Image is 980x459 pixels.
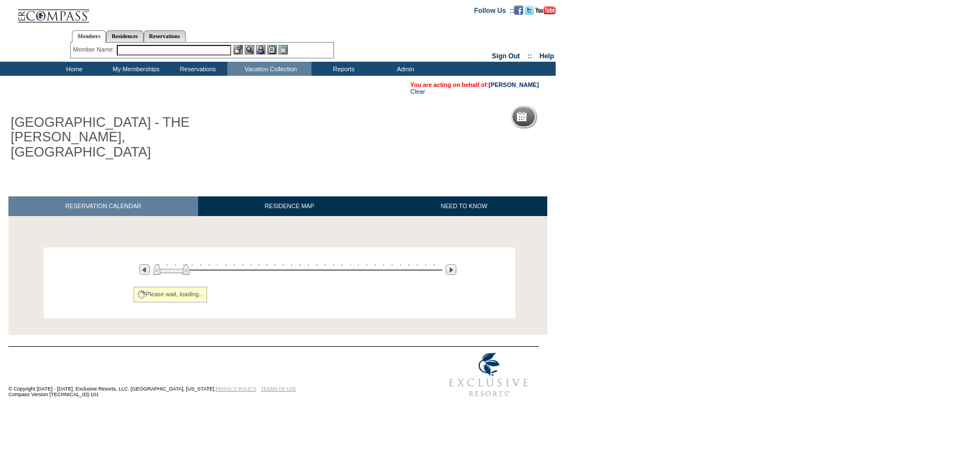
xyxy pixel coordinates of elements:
img: Exclusive Resorts [438,347,539,403]
a: RESIDENCE MAP [198,196,381,216]
img: spinner2.gif [137,290,146,299]
td: Follow Us :: [474,6,514,15]
img: b_calculator.gif [278,45,288,54]
h1: [GEOGRAPHIC_DATA] - THE [PERSON_NAME], [GEOGRAPHIC_DATA] [8,113,260,162]
h5: Reservation Calendar [531,113,617,121]
img: View [245,45,254,54]
span: You are acting on behalf of: [410,81,539,88]
td: Reservations [166,62,227,76]
a: NEED TO KNOW [381,196,547,216]
img: Follow us on Twitter [525,6,534,15]
a: [PERSON_NAME] [489,81,539,88]
a: Members [72,30,106,43]
div: Member Name: [73,45,116,54]
img: Previous [139,264,150,275]
a: PRIVACY POLICY [216,386,257,392]
a: Follow us on Twitter [525,6,534,13]
a: TERMS OF USE [261,386,296,392]
img: Subscribe to our YouTube Channel [535,6,556,15]
a: Help [539,52,554,60]
a: Clear [410,88,425,95]
td: Admin [373,62,435,76]
a: RESERVATION CALENDAR [8,196,198,216]
img: Impersonate [256,45,265,54]
img: Become our fan on Facebook [514,6,523,15]
a: Reservations [144,30,186,42]
img: Reservations [267,45,277,54]
span: :: [528,52,532,60]
td: Home [42,62,104,76]
td: © Copyright [DATE] - [DATE]. Exclusive Resorts, LLC. [GEOGRAPHIC_DATA], [US_STATE]. Compass Versi... [8,347,401,403]
img: b_edit.gif [233,45,243,54]
td: My Memberships [104,62,166,76]
img: Next [446,264,456,275]
a: Become our fan on Facebook [514,6,523,13]
a: Residences [106,30,144,42]
td: Vacation Collection [227,62,312,76]
a: Subscribe to our YouTube Channel [535,6,556,13]
td: Reports [312,62,373,76]
div: Please wait, loading... [134,287,208,302]
a: Sign Out [492,52,520,60]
